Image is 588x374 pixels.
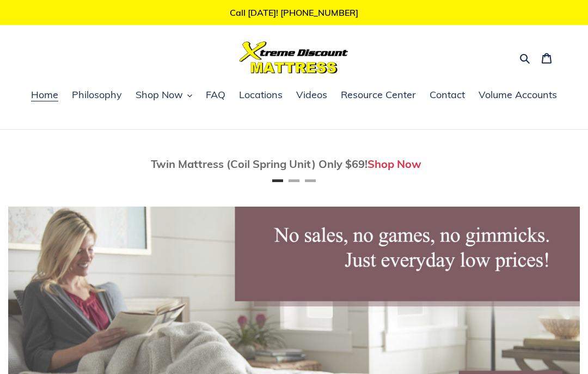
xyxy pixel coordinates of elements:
span: Home [31,88,58,101]
button: Shop Now [130,87,198,104]
span: Volume Accounts [479,88,557,101]
img: Xtreme Discount Mattress [240,41,348,74]
a: Contact [424,87,470,104]
span: Twin Mattress (Coil Spring Unit) Only $69! [151,157,367,171]
span: Philosophy [72,88,122,101]
a: Shop Now [367,157,421,171]
a: Volume Accounts [473,87,562,104]
span: Shop Now [136,88,183,101]
a: FAQ [200,87,231,104]
a: Resource Center [335,87,421,104]
a: Locations [234,87,288,104]
a: Philosophy [66,87,127,104]
span: Contact [430,88,465,101]
button: Page 3 [305,179,316,182]
span: Videos [296,88,327,101]
a: Home [26,87,64,104]
a: Videos [291,87,333,104]
button: Page 1 [272,179,283,182]
button: Page 2 [289,179,299,182]
span: FAQ [206,88,225,101]
span: Locations [239,88,283,101]
span: Resource Center [341,88,416,101]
